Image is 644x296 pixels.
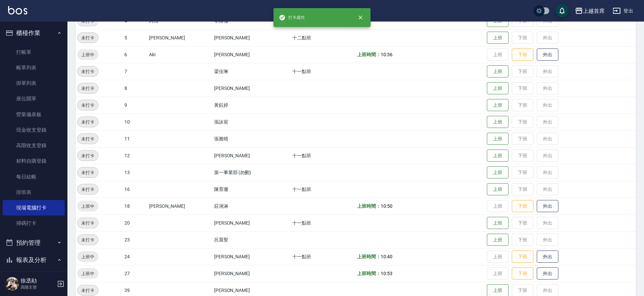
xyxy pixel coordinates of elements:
span: 未打卡 [78,287,98,294]
button: 上班 [487,65,508,78]
button: 上班 [487,183,508,196]
td: 7 [123,63,147,80]
td: 十一點班 [291,63,356,80]
span: 打卡成功 [279,14,304,21]
td: Aki [147,46,212,63]
td: 23 [123,231,147,248]
button: 報表及分析 [3,251,65,269]
button: 上越首席 [572,4,607,18]
td: [PERSON_NAME] [212,29,291,46]
img: Logo [8,6,27,14]
span: 未打卡 [78,186,98,193]
span: 未打卡 [78,68,98,75]
td: 十一點班 [291,181,356,198]
td: [PERSON_NAME] [212,265,291,282]
td: 莊涴淋 [212,198,291,215]
button: 上班 [487,217,508,229]
button: 下班 [512,48,533,61]
button: 上班 [487,166,508,179]
a: 掃碼打卡 [3,216,65,231]
a: 現場電腦打卡 [3,200,65,216]
td: 13 [123,164,147,181]
td: 陳育珊 [212,181,291,198]
button: 上班 [487,116,508,128]
span: 未打卡 [78,152,98,159]
span: 10:53 [381,271,392,276]
a: 座位開單 [3,91,65,106]
button: 上班 [487,82,508,95]
td: 6 [123,46,147,63]
td: 27 [123,265,147,282]
td: 18 [123,198,147,215]
span: 10:50 [381,203,392,209]
td: 16 [123,181,147,198]
a: 每日結帳 [3,169,65,185]
td: 5 [123,29,147,46]
td: 十一點班 [291,215,356,231]
img: Person [5,277,19,291]
td: [PERSON_NAME] [212,80,291,97]
span: 10:36 [381,52,392,57]
h5: 徐丞勛 [21,277,55,284]
b: 上班時間： [357,203,381,209]
span: 未打卡 [78,135,98,142]
button: 預約管理 [3,234,65,252]
td: 梁佳琳 [212,63,291,80]
td: 張雅晴 [212,130,291,147]
button: 上班 [487,32,508,44]
button: 登出 [610,5,636,17]
td: 第一事業部 (勿刪) [212,164,291,181]
b: 上班時間： [357,254,381,259]
td: 12 [123,147,147,164]
button: 外出 [537,200,558,212]
button: 上班 [487,133,508,145]
td: 11 [123,130,147,147]
a: 排班表 [3,185,65,200]
span: 上班中 [77,51,98,58]
td: 8 [123,80,147,97]
button: 外出 [537,251,558,263]
td: [PERSON_NAME] [212,46,291,63]
button: close [353,10,368,25]
span: 未打卡 [78,34,98,41]
button: 上班 [487,99,508,111]
td: 黃鈺婷 [212,97,291,113]
a: 營業儀表板 [3,107,65,122]
button: 上班 [487,234,508,246]
td: [PERSON_NAME] [147,198,212,215]
a: 掛單列表 [3,75,65,91]
span: 10:40 [381,254,392,259]
button: 下班 [512,267,533,280]
td: 十二點班 [291,29,356,46]
b: 上班時間： [357,271,381,276]
button: 下班 [512,251,533,263]
span: 未打卡 [78,169,98,176]
button: save [555,4,569,18]
td: 十一點班 [291,147,356,164]
span: 上班中 [77,253,98,260]
div: 上越首席 [583,7,605,15]
a: 打帳單 [3,44,65,60]
span: 未打卡 [78,85,98,92]
button: 櫃檯作業 [3,24,65,42]
a: 材料自購登錄 [3,153,65,169]
td: 10 [123,113,147,130]
span: 上班中 [77,270,98,277]
td: [PERSON_NAME] [212,147,291,164]
a: 帳單列表 [3,60,65,75]
button: 下班 [512,200,533,212]
a: 報表目錄 [3,271,65,287]
td: 呂晨聖 [212,231,291,248]
button: 外出 [537,267,558,280]
b: 上班時間： [357,52,381,57]
p: 高階主管 [21,284,55,290]
td: 張詠宸 [212,113,291,130]
td: 9 [123,97,147,113]
a: 高階收支登錄 [3,138,65,153]
td: [PERSON_NAME] [212,215,291,231]
a: 現金收支登錄 [3,122,65,138]
span: 上班中 [77,203,98,210]
td: [PERSON_NAME] [212,248,291,265]
span: 未打卡 [78,220,98,227]
button: 上班 [487,150,508,162]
